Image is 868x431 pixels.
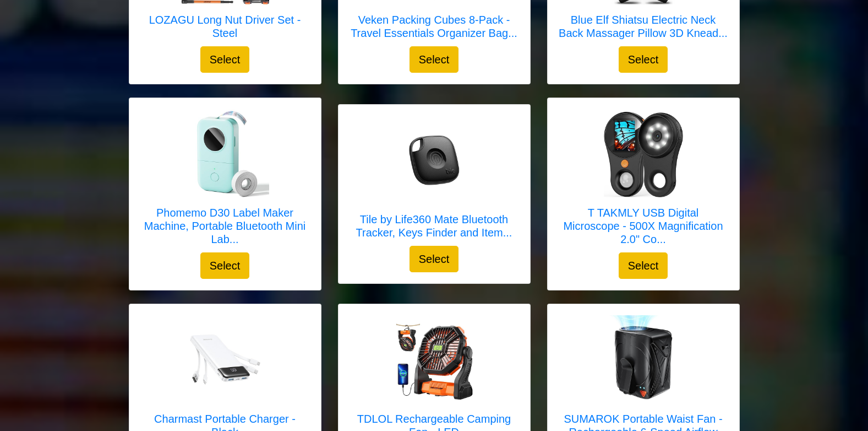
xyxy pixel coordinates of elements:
h5: Tile by Life360 Mate Bluetooth Tracker, Keys Finder and Item... [350,213,519,239]
h5: Blue Elf Shiatsu Electric Neck Back Massager Pillow 3D Knead... [559,13,728,40]
img: Charmast Portable Charger - Black [181,315,269,403]
button: Select [619,46,668,73]
button: Select [200,46,250,73]
a: Phomemo D30 Label Maker Machine, Portable Bluetooth Mini Label Printer, Smartphone Handheld Therm... [140,109,310,252]
button: Select [410,246,459,272]
img: Phomemo D30 Label Maker Machine, Portable Bluetooth Mini Label Printer, Smartphone Handheld Therm... [181,109,269,197]
img: Tile by Life360 Mate Bluetooth Tracker, Keys Finder and Item Locator for Keys, Bags and More. Pho... [390,116,478,204]
a: Tile by Life360 Mate Bluetooth Tracker, Keys Finder and Item Locator for Keys, Bags and More. Pho... [350,116,519,246]
button: Select [619,252,668,279]
img: T TAKMLY USB Digital Microscope - 500X Magnification 2.0" Color Screen [599,109,687,197]
button: Select [200,252,250,279]
h5: Veken Packing Cubes 8-Pack - Travel Essentials Organizer Bag... [350,13,519,40]
a: T TAKMLY USB Digital Microscope - 500X Magnification 2.0" Color Screen T TAKMLY USB Digital Micro... [559,109,728,252]
img: SUMAROK Portable Waist Fan - Rechargeable 6-Speed Airflow [599,315,687,403]
h5: Phomemo D30 Label Maker Machine, Portable Bluetooth Mini Lab... [140,206,310,246]
button: Select [410,46,459,73]
h5: LOZAGU Long Nut Driver Set - Steel [140,13,310,40]
img: TDLOL Rechargeable Camping Fan - LED [390,315,478,403]
h5: T TAKMLY USB Digital Microscope - 500X Magnification 2.0" Co... [559,206,728,246]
